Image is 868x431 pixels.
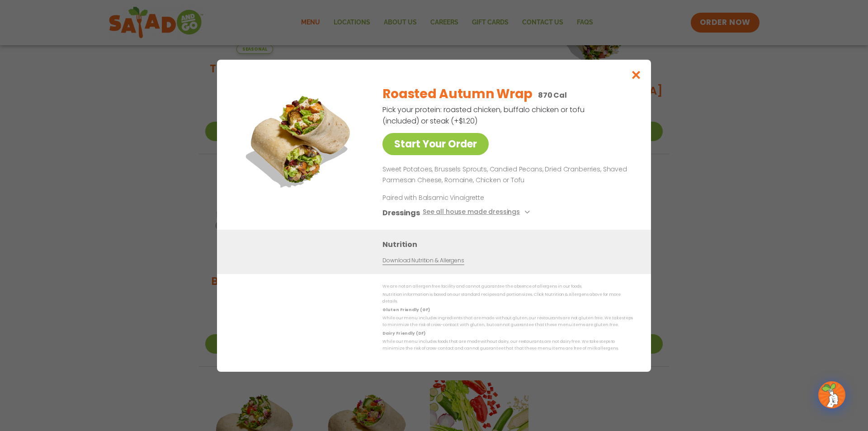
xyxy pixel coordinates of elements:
h3: Nutrition [382,238,637,250]
p: Paired with Balsamic Vinaigrette [382,193,550,202]
button: Close modal [622,60,651,90]
p: Sweet Potatoes, Brussels Sprouts, Candied Pecans, Dried Cranberries, Shaved Parmesan Cheese, Roma... [382,164,629,186]
strong: Dairy Friendly (DF) [382,330,425,336]
button: See all house made dressings [423,207,533,218]
a: Download Nutrition & Allergens [382,256,464,265]
p: Pick your protein: roasted chicken, buffalo chicken or tofu (included) or steak (+$1.20) [382,104,586,127]
img: wpChatIcon [819,382,844,407]
p: While our menu includes ingredients that are made without gluten, our restaurants are not gluten ... [382,315,633,329]
strong: Gluten Friendly (GF) [382,307,429,312]
p: Nutrition information is based on our standard recipes and portion sizes. Click Nutrition & Aller... [382,291,633,305]
img: Featured product photo for Roasted Autumn Wrap [237,78,364,204]
p: 870 Cal [538,90,567,101]
p: We are not an allergen free facility and cannot guarantee the absence of allergens in our foods. [382,283,633,290]
h3: Dressings [382,207,420,218]
p: While our menu includes foods that are made without dairy, our restaurants are not dairy free. We... [382,338,633,352]
h2: Roasted Autumn Wrap [382,85,533,104]
a: Start Your Order [382,133,489,155]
